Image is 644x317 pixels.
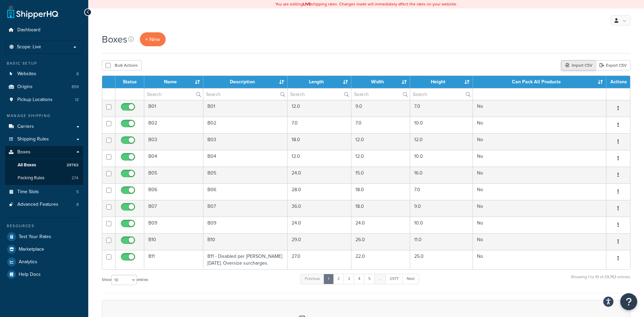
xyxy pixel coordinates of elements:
input: Search [203,88,288,100]
td: 28.0 [288,183,351,200]
span: 8 [76,202,79,207]
td: 10.0 [410,217,473,233]
a: 2 [333,274,344,284]
th: Height : activate to sort column ascending [410,76,473,88]
span: Advanced Features [17,202,58,207]
td: No [473,233,606,250]
a: Boxes [5,146,83,158]
a: Marketplace [5,243,83,255]
a: … [374,274,386,284]
td: 10.0 [410,150,473,167]
label: Show entries [102,275,148,285]
td: 24.0 [351,217,410,233]
div: Basic Setup [5,61,83,66]
th: Description : activate to sort column ascending [203,76,288,88]
td: B05 [203,167,288,183]
input: Search [144,88,203,100]
a: Carriers [5,120,83,133]
td: No [473,167,606,183]
span: 5 [76,189,79,195]
div: Showing 1 to 10 of 29,763 entries [571,273,630,288]
th: Width : activate to sort column ascending [351,76,410,88]
th: Length : activate to sort column ascending [288,76,351,88]
td: B06 [203,183,288,200]
span: 859 [72,84,79,90]
li: Shipping Rules [5,133,83,146]
a: Next [402,274,419,284]
a: + New [140,32,166,46]
td: No [473,150,606,167]
td: 7.0 [410,183,473,200]
th: Name : activate to sort column ascending [144,76,203,88]
th: Status [115,76,144,88]
td: B03 [203,133,288,150]
li: Time Slots [5,186,83,198]
input: Search [410,88,472,100]
td: 15.0 [351,167,410,183]
span: + New [145,35,160,43]
span: Analytics [19,259,37,265]
a: Packing Rules 274 [5,172,83,184]
td: 9.0 [410,200,473,217]
td: B09 [203,217,288,233]
a: Websites 8 [5,68,83,80]
a: Analytics [5,256,83,268]
td: 11.0 [410,233,473,250]
li: Websites [5,68,83,80]
span: Carriers [17,124,34,130]
td: 12.0 [351,150,410,167]
a: Export CSV [596,60,630,70]
td: B03 [144,133,203,150]
input: Search [351,88,410,100]
li: Pickup Locations [5,94,83,106]
a: 2977 [385,274,403,284]
a: 3 [344,274,354,284]
td: 12.0 [288,100,351,117]
td: B10 [144,233,203,250]
span: Pickup Locations [17,97,53,103]
span: All Boxes [18,162,36,168]
td: 18.0 [288,133,351,150]
li: All Boxes [5,159,83,171]
td: No [473,250,606,269]
td: B07 [203,200,288,217]
td: B04 [203,150,288,167]
a: Test Your Rates [5,231,83,243]
a: Time Slots 5 [5,186,83,198]
td: No [473,200,606,217]
td: 36.0 [288,200,351,217]
span: 274 [72,175,78,181]
td: 7.0 [410,100,473,117]
td: 27.0 [288,250,351,269]
a: Advanced Features 8 [5,198,83,211]
a: 5 [364,274,375,284]
span: Marketplace [19,247,44,252]
b: LIVE [303,1,311,7]
input: Search [288,88,351,100]
span: Dashboard [17,27,40,33]
li: Boxes [5,146,83,185]
td: B02 [144,117,203,133]
td: No [473,217,606,233]
a: Dashboard [5,24,83,36]
td: 10.0 [410,117,473,133]
td: No [473,133,606,150]
td: B07 [144,200,203,217]
a: ShipperHQ Home [7,5,58,19]
a: 1 [324,274,334,284]
span: Shipping Rules [17,136,49,142]
td: 12.0 [351,133,410,150]
a: Help Docs [5,268,83,281]
td: B09 [144,217,203,233]
td: B11 [144,250,203,269]
td: 25.0 [410,250,473,269]
td: 12.0 [288,150,351,167]
a: Origins 859 [5,81,83,93]
li: Origins [5,81,83,93]
td: 9.0 [351,100,410,117]
td: No [473,100,606,117]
